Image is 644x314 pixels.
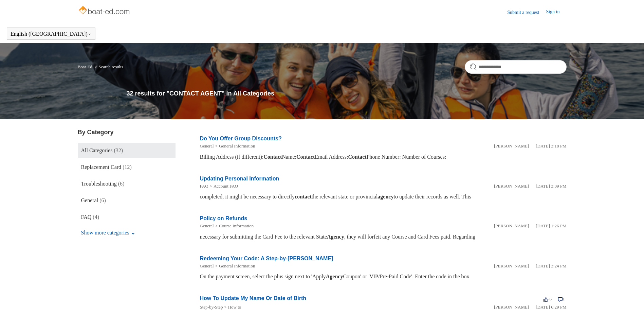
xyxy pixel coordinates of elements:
li: [PERSON_NAME] [494,183,529,190]
time: 01/05/2024, 15:09 [536,184,566,189]
time: 01/05/2024, 15:18 [536,143,566,149]
li: Account FAQ [208,183,238,190]
em: Contact [348,154,366,160]
time: 03/15/2022, 18:29 [536,304,566,310]
span: (32) [114,147,123,153]
a: Sign in [546,8,566,16]
a: Boat-Ed [78,64,92,69]
li: General Information [214,263,255,269]
li: [PERSON_NAME] [494,143,529,150]
span: (4) [93,214,99,220]
a: General (6) [78,193,176,208]
span: (6) [118,181,125,187]
a: How To Update My Name Or Date of Birth [200,295,307,301]
li: [PERSON_NAME] [494,304,529,311]
span: (6) [99,197,106,203]
a: Troubleshooting (6) [78,176,176,191]
span: -6 [544,296,552,301]
span: FAQ [81,214,92,220]
span: General [81,197,98,203]
time: 01/05/2024, 15:24 [536,263,566,268]
a: General [200,223,214,228]
h3: By Category [78,128,176,137]
a: How to [228,304,241,310]
span: 1 [558,296,565,301]
a: FAQ [200,184,208,189]
div: Billing Address (if different): Name: Email Address: Phone Number: Number of Courses: [200,153,567,161]
a: General Information [219,263,255,268]
button: English ([GEOGRAPHIC_DATA]) [11,31,92,37]
a: Replacement Card (12) [78,160,176,175]
li: Boat-Ed [78,64,94,69]
span: Troubleshooting [81,181,117,187]
a: Updating Personal Information [200,176,279,181]
span: (12) [123,164,132,170]
li: FAQ [200,183,208,190]
a: Step-by-Step [200,304,223,310]
li: General [200,263,214,269]
a: All Categories (32) [78,143,176,158]
time: 01/29/2024, 13:26 [536,223,566,228]
em: Contact [296,154,315,160]
em: Agency [327,234,344,240]
li: Search results [93,64,123,69]
a: Account FAQ [214,184,238,189]
em: Agency [326,274,343,279]
a: General [200,143,214,149]
a: Do You Offer Group Discounts? [200,136,282,141]
li: Course Information [214,223,254,229]
h1: 32 results for "CONTACT AGENT" in All Categories [127,89,567,98]
span: Replacement Card [81,164,122,170]
a: General Information [219,143,255,149]
span: All Categories [81,147,113,153]
a: General [200,263,214,268]
em: agency [378,194,393,199]
button: Show more categories [78,226,139,239]
div: On the payment screen, select the plus sign next to 'Apply Coupon' or 'VIP/Pre-Paid Code'. Enter ... [200,273,567,281]
div: completed, it might be necessary to directly the relevant state or provincial to update their rec... [200,193,567,201]
li: General [200,143,214,150]
img: Boat-Ed Help Center home page [78,4,132,18]
a: Policy on Refunds [200,215,247,221]
li: General [200,223,214,229]
input: Search [465,60,567,74]
a: Course Information [219,223,254,228]
a: Redeeming Your Code: A Step-by-[PERSON_NAME] [200,256,333,261]
li: Step-by-Step [200,304,223,311]
div: necessary for submitting the Card Fee to the relevant State , they will forfeit any Course and Ca... [200,233,567,241]
li: [PERSON_NAME] [494,223,529,229]
em: Contact [263,154,282,160]
li: General Information [214,143,255,150]
li: How to [223,304,241,311]
a: FAQ (4) [78,210,176,225]
em: contact [295,194,312,199]
li: [PERSON_NAME] [494,263,529,269]
a: Submit a request [507,9,546,16]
